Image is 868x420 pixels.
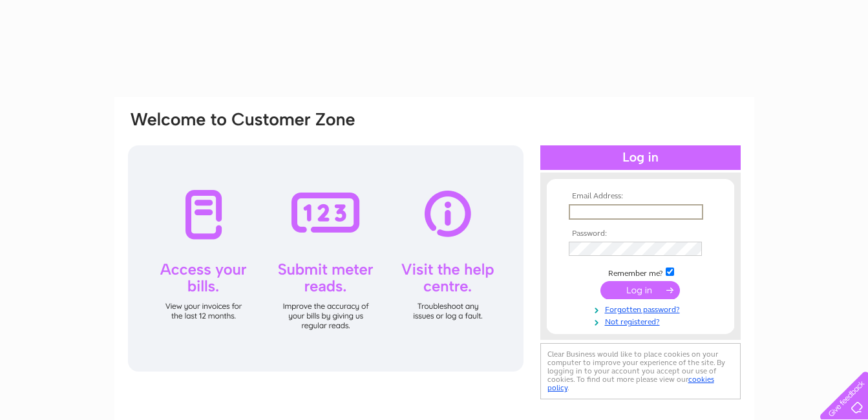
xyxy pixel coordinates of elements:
[600,281,680,299] input: Submit
[566,266,715,278] td: Remember me?
[547,375,714,392] a: cookies policy
[569,315,715,327] a: Not registered?
[566,229,715,238] th: Password:
[569,302,715,315] a: Forgotten password?
[566,192,715,201] th: Email Address:
[540,343,741,399] div: Clear Business would like to place cookies on your computer to improve your experience of the sit...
